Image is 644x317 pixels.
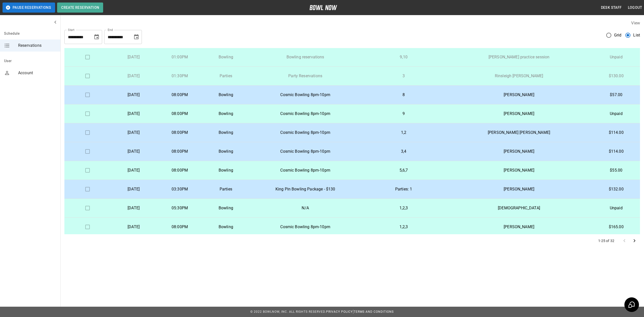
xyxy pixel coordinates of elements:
button: Choose date, selected date is Sep 23, 2025 [131,32,141,42]
p: [DATE] [114,111,152,117]
p: [PERSON_NAME] [450,224,588,230]
span: © 2022 BowlNow, Inc. All Rights Reserved. [250,310,326,313]
p: [PERSON_NAME] [450,148,588,154]
a: Privacy Policy [326,310,353,313]
p: $114.00 [596,148,636,154]
p: [DATE] [114,224,152,230]
p: 05:30PM [161,205,199,211]
p: Bowling [207,224,245,230]
p: $130.00 [596,73,636,79]
p: 3,4 [366,148,442,154]
p: $132.00 [596,186,636,192]
p: [PERSON_NAME] [450,92,588,98]
p: 1,2 [366,130,442,136]
a: Terms and Conditions [354,310,394,313]
button: Create Reservation [57,3,103,13]
p: [DATE] [114,130,152,136]
p: Unpaid [596,111,636,117]
button: Choose date, selected date is Aug 23, 2025 [92,32,102,42]
span: Account [18,70,56,76]
p: Parties [207,186,245,192]
p: Bowling reservations [253,54,358,60]
label: View [631,21,640,25]
p: Cosmic Bowling 8pm-10pm [253,167,358,173]
p: King Pin Bowling Package - $130 [253,186,358,192]
p: [DATE] [114,54,152,60]
p: Rinsleigh [PERSON_NAME] [450,73,588,79]
button: Go to next page [629,236,639,246]
p: 1,2,3 [366,205,442,211]
p: 1-25 of 32 [598,238,615,243]
p: 9,10 [366,54,442,60]
p: [PERSON_NAME] [450,167,588,173]
p: $55.00 [596,167,636,173]
p: [DATE] [114,73,152,79]
p: 08:00PM [161,92,199,98]
p: 08:00PM [161,130,199,136]
p: 01:30PM [161,73,199,79]
p: Cosmic Bowling 8pm-10pm [253,130,358,136]
p: 01:00PM [161,54,199,60]
p: Bowling [207,92,245,98]
p: Bowling [207,130,245,136]
p: Bowling [207,167,245,173]
p: Cosmic Bowling 8pm-10pm [253,148,358,154]
p: Bowling [207,148,245,154]
p: [DATE] [114,92,152,98]
p: 08:00PM [161,224,199,230]
p: Cosmic Bowling 8pm-10pm [253,92,358,98]
p: $114.00 [596,130,636,136]
p: Bowling [207,54,245,60]
p: 08:00PM [161,167,199,173]
p: Parties: 1 [366,186,442,192]
span: Reservations [18,43,56,49]
p: Parties [207,73,245,79]
p: 1,2,3 [366,224,442,230]
p: [PERSON_NAME] [PERSON_NAME] [450,130,588,136]
p: [DATE] [114,186,152,192]
button: Desk Staff [599,3,624,12]
span: Grid [614,32,622,38]
p: Party Reservations [253,73,358,79]
p: 9 [366,111,442,117]
p: [PERSON_NAME] [450,111,588,117]
p: $57.00 [596,92,636,98]
button: Pause Reservations [3,3,55,13]
p: 8 [366,92,442,98]
p: [DATE] [114,148,152,154]
p: $165.00 [596,224,636,230]
p: [PERSON_NAME] [450,186,588,192]
p: N/A [253,205,358,211]
img: logo [309,5,337,10]
p: 5,6,7 [366,167,442,173]
p: Unpaid [596,54,636,60]
p: 03:30PM [161,186,199,192]
p: Cosmic Bowling 8pm-10pm [253,111,358,117]
p: Unpaid [596,205,636,211]
span: List [633,32,640,38]
p: 08:00PM [161,111,199,117]
p: 08:00PM [161,148,199,154]
button: Logout [626,3,644,12]
p: Bowling [207,205,245,211]
p: Cosmic Bowling 8pm-10pm [253,224,358,230]
p: [DEMOGRAPHIC_DATA] [450,205,588,211]
p: [DATE] [114,205,152,211]
p: Bowling [207,111,245,117]
p: [PERSON_NAME] practice session [450,54,588,60]
p: 3 [366,73,442,79]
p: [DATE] [114,167,152,173]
